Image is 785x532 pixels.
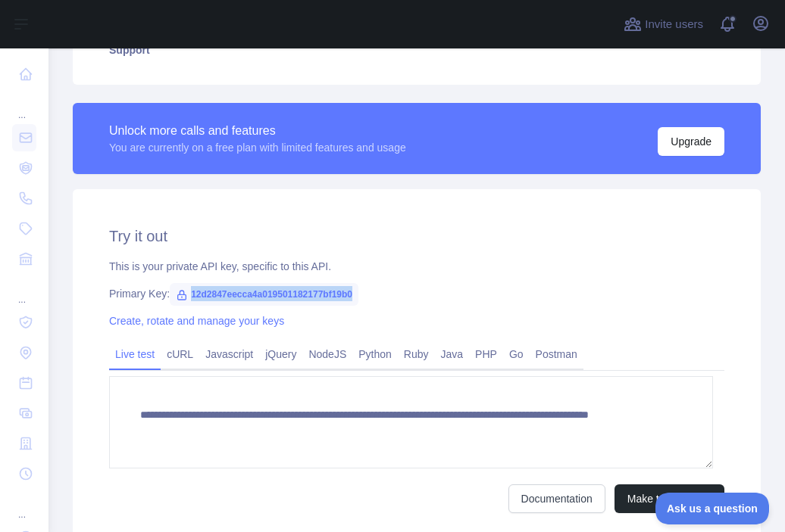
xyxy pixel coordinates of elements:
h2: Try it out [109,226,724,247]
a: jQuery [259,342,302,366]
a: Python [352,342,398,366]
a: Documentation [508,484,605,513]
div: Primary Key: [109,286,724,301]
a: Live test [109,342,161,366]
div: ... [12,91,36,121]
a: PHP [469,342,503,366]
span: 12d2847eecca4a019501182177bf19b0 [170,283,358,306]
div: ... [12,490,36,521]
iframe: Toggle Customer Support [655,493,770,524]
div: ... [12,275,36,306]
a: Support [91,33,743,67]
button: Make test request [615,484,724,513]
button: Invite users [621,12,706,36]
a: Javascript [199,342,259,366]
a: Ruby [398,342,435,366]
a: NodeJS [302,342,352,366]
a: Java [435,342,470,366]
button: Upgrade [658,127,724,156]
div: You are currently on a free plan with limited features and usage [109,140,406,155]
a: Postman [530,342,583,366]
div: Unlock more calls and features [109,122,406,140]
a: Go [503,342,530,366]
span: Invite users [645,16,703,33]
div: This is your private API key, specific to this API. [109,259,724,274]
a: Create, rotate and manage your keys [109,315,284,327]
a: cURL [161,342,199,366]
